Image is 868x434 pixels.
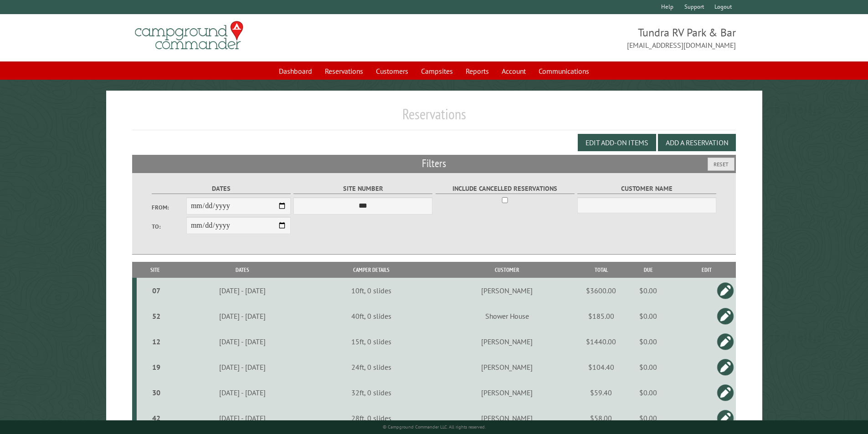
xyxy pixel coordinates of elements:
[273,62,318,80] a: Dashboard
[174,262,311,278] th: Dates
[434,25,736,51] span: Tundra RV Park & Bar [EMAIL_ADDRESS][DOMAIN_NAME]
[431,329,583,354] td: [PERSON_NAME]
[431,380,583,405] td: [PERSON_NAME]
[140,414,172,423] div: 42
[293,184,432,194] label: Site Number
[658,134,736,151] button: Add a Reservation
[578,134,656,151] button: Edit Add-on Items
[175,414,310,423] div: [DATE] - [DATE]
[619,303,677,329] td: $0.00
[140,337,172,346] div: 12
[175,311,310,321] div: [DATE] - [DATE]
[619,405,677,431] td: $0.00
[677,262,736,278] th: Edit
[175,388,310,397] div: [DATE] - [DATE]
[370,62,414,80] a: Customers
[132,18,246,53] img: Campground Commander
[577,184,716,194] label: Customer Name
[132,105,736,130] h1: Reservations
[583,278,619,303] td: $3600.00
[140,388,172,397] div: 30
[311,380,431,405] td: 32ft, 0 slides
[619,262,677,278] th: Due
[708,158,734,171] button: Reset
[311,329,431,354] td: 15ft, 0 slides
[619,329,677,354] td: $0.00
[431,405,583,431] td: [PERSON_NAME]
[140,363,172,372] div: 19
[619,354,677,380] td: $0.00
[311,405,431,431] td: 28ft, 0 slides
[152,203,186,212] label: From:
[175,363,310,372] div: [DATE] - [DATE]
[311,354,431,380] td: 24ft, 0 slides
[431,303,583,329] td: Shower House
[583,262,619,278] th: Total
[132,155,736,172] h2: Filters
[583,380,619,405] td: $59.40
[460,62,494,80] a: Reports
[319,62,369,80] a: Reservations
[140,286,172,295] div: 07
[140,311,172,321] div: 52
[431,278,583,303] td: [PERSON_NAME]
[436,184,575,194] label: Include Cancelled Reservations
[583,329,619,354] td: $1440.00
[175,337,310,346] div: [DATE] - [DATE]
[137,262,174,278] th: Site
[152,184,291,194] label: Dates
[311,278,431,303] td: 10ft, 0 slides
[431,262,583,278] th: Customer
[383,424,486,430] small: © Campground Commander LLC. All rights reserved.
[533,62,595,80] a: Communications
[431,354,583,380] td: [PERSON_NAME]
[583,405,619,431] td: $58.00
[583,303,619,329] td: $185.00
[619,278,677,303] td: $0.00
[583,354,619,380] td: $104.40
[175,286,310,295] div: [DATE] - [DATE]
[152,222,186,231] label: To:
[311,303,431,329] td: 40ft, 0 slides
[619,380,677,405] td: $0.00
[416,62,458,80] a: Campsites
[496,62,531,80] a: Account
[311,262,431,278] th: Camper Details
